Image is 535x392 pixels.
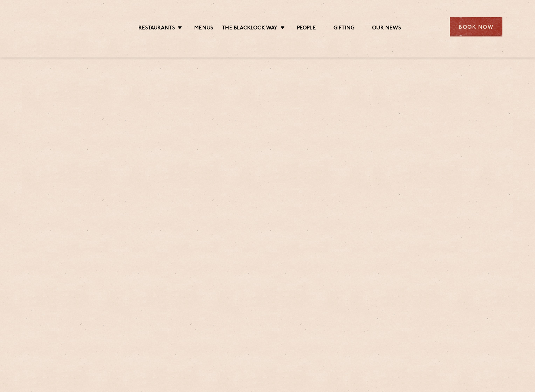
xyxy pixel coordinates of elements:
a: People [297,25,316,33]
img: svg%3E [33,7,93,47]
div: Book Now [450,17,502,36]
a: Menus [194,25,213,33]
a: Our News [372,25,401,33]
a: Restaurants [138,25,175,33]
a: The Blacklock Way [222,25,277,33]
a: Gifting [333,25,354,33]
